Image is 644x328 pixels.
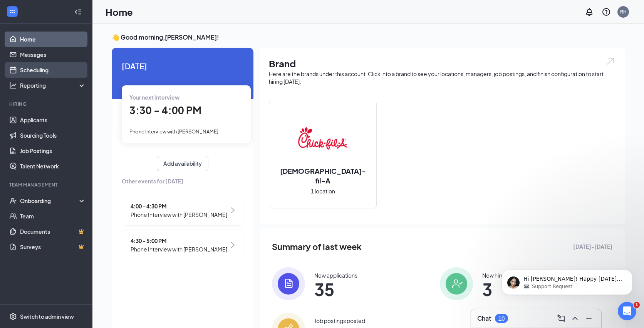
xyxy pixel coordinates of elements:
[129,128,218,135] span: Phone Interview with [PERSON_NAME]
[314,271,357,279] div: New applications
[106,5,133,18] h1: Home
[482,282,507,296] span: 3
[20,239,86,255] a: SurveysCrown
[20,158,86,174] a: Talent Network
[112,33,625,42] h3: 👋 Good morning, [PERSON_NAME] !
[314,317,365,325] div: Job postings posted
[122,177,243,185] span: Other events for [DATE]
[584,314,594,323] svg: Minimize
[298,114,347,163] img: Chick-fil-A
[555,312,567,325] button: ComposeMessage
[9,181,84,188] div: Team Management
[9,197,17,205] svg: UserCheck
[498,315,505,322] div: 10
[272,240,362,253] span: Summary of last week
[20,32,86,47] a: Home
[311,187,335,195] span: 1 location
[618,302,636,320] iframe: Intercom live chat
[20,47,86,62] a: Messages
[131,210,227,219] span: Phone Interview with [PERSON_NAME]
[9,101,84,107] div: Hiring
[605,57,615,66] img: open.6027fd2a22e1237b5b06.svg
[9,82,17,89] svg: Analysis
[557,314,566,323] svg: ComposeMessage
[20,143,86,158] a: Job Postings
[490,253,644,307] iframe: Intercom notifications message
[569,312,581,325] button: ChevronUp
[157,156,208,171] button: Add availability
[20,62,86,78] a: Scheduling
[634,302,640,308] span: 1
[20,208,86,224] a: Team
[129,104,201,117] span: 3:30 - 4:00 PM
[269,57,615,70] h1: Brand
[20,82,86,89] div: Reporting
[74,8,82,16] svg: Collapse
[620,8,627,15] div: RH
[131,202,227,210] span: 4:00 - 4:30 PM
[122,60,243,72] span: [DATE]
[129,94,179,101] span: Your next interview
[477,314,491,323] h3: Chat
[20,197,79,205] div: Onboarding
[20,112,86,128] a: Applicants
[20,313,74,320] div: Switch to admin view
[20,128,86,143] a: Sourcing Tools
[583,312,595,325] button: Minimize
[602,7,611,17] svg: QuestionInfo
[20,224,86,239] a: DocumentsCrown
[585,7,594,17] svg: Notifications
[570,314,580,323] svg: ChevronUp
[131,236,227,245] span: 4:30 - 5:00 PM
[482,271,507,279] div: New hires
[440,267,473,300] img: icon
[573,242,612,251] span: [DATE] - [DATE]
[314,282,357,296] span: 35
[269,166,376,185] h2: [DEMOGRAPHIC_DATA]-fil-A
[131,245,227,253] span: Phone Interview with [PERSON_NAME]
[269,70,615,85] div: Here are the brands under this account. Click into a brand to see your locations, managers, job p...
[272,267,305,300] img: icon
[9,313,17,320] svg: Settings
[8,8,16,15] svg: WorkstreamLogo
